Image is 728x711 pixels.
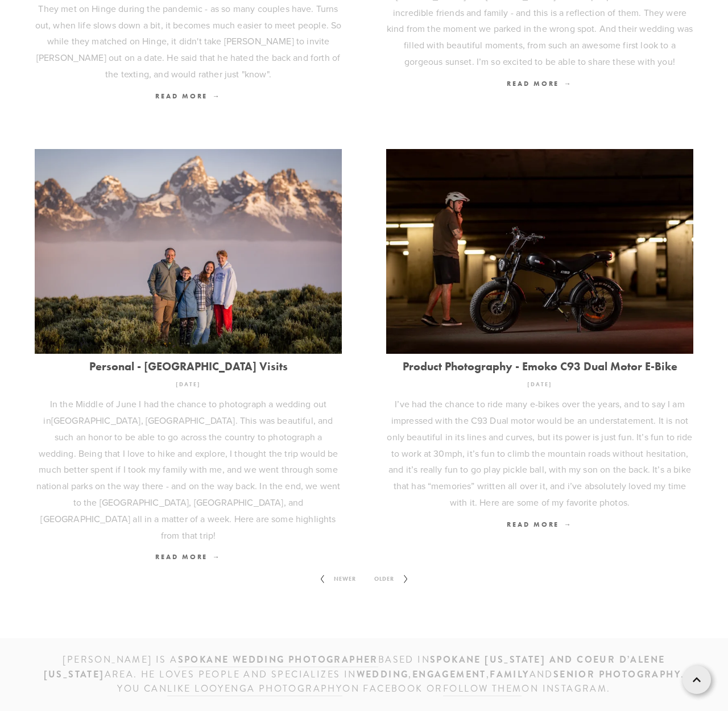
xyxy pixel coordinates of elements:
span: Read More [507,520,572,528]
span: Newer [329,572,361,586]
strong: wedding [357,668,409,681]
strong: SPOKANE [US_STATE] and Coeur d’Alene [US_STATE] [44,653,669,681]
a: Read More [386,76,693,92]
a: Read More [386,516,693,533]
time: [DATE] [176,377,201,392]
span: Older [370,572,399,586]
a: Read More [35,88,342,105]
h3: [PERSON_NAME] is a based IN area. He loves people and specializes in , , and . You can on Faceboo... [35,652,693,696]
span: Read More [507,79,572,88]
a: Newer [311,565,365,593]
strong: family [490,668,529,681]
p: They met on Hinge during the pandemic - as so many couples have. Turns out, when life slows down ... [35,1,342,82]
a: Read More [35,549,342,565]
p: I’ve had the chance to ride many e-bikes over the years, and to say I am impressed with the C93 D... [386,396,693,511]
a: Personal - [GEOGRAPHIC_DATA] Visits [35,360,342,373]
time: [DATE] [527,377,552,392]
strong: Spokane wedding photographer [178,653,378,666]
strong: senior photography [553,668,681,681]
strong: engagement [412,668,486,681]
a: [GEOGRAPHIC_DATA], [GEOGRAPHIC_DATA] [51,414,235,427]
span: Read More [155,92,221,100]
span: Read More [155,552,221,561]
img: Personal - National Park Visits [35,149,342,354]
a: Older [365,565,417,593]
a: follow them [443,682,522,696]
a: like Looyenga Photography [167,682,342,696]
p: In the Middle of June I had the chance to photograph a wedding out in . This was beautiful, and s... [35,396,342,543]
img: Product Photography - Emoko C93 Dual Motor E-Bike [386,149,693,354]
a: Spokane wedding photographer [178,653,378,667]
a: Product Photography - Emoko C93 Dual Motor E-Bike [386,360,693,373]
